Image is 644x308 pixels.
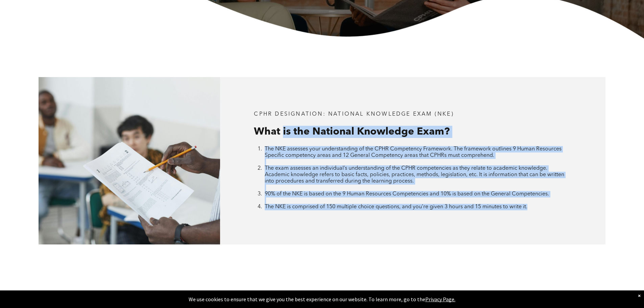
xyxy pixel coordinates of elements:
span: CPHR DESIGNATION: National Knowledge Exam (NKE) [254,112,454,117]
div: Dismiss notification [638,292,641,299]
span: The NKE assesses your understanding of the CPHR Competency Framework. The framework outlines 9 Hu... [265,146,562,158]
span: The NKE is comprised of 150 multiple choice questions, and you’re given 3 hours and 15 minutes to... [265,204,527,210]
a: Privacy Page. [425,296,455,303]
span: The exam assesses an individual’s understanding of the CPHR competencies as they relate to academ... [265,166,564,184]
span: What is the National Knowledge Exam? [254,127,450,137]
span: 90% of the NKE is based on the 9 Human Resources Competencies and 10% is based on the General Com... [265,191,549,197]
